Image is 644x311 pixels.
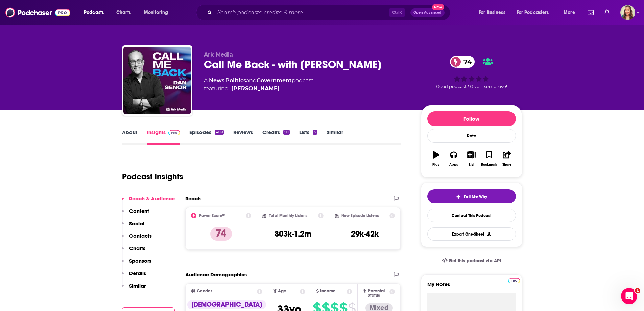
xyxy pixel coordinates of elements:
span: New [432,4,444,10]
img: User Profile [620,5,635,20]
span: For Business [479,8,505,17]
h3: 803k-1.2m [275,229,311,239]
div: Rate [427,129,516,143]
p: Similar [129,283,146,289]
img: Podchaser - Follow, Share and Rate Podcasts [5,6,70,19]
div: 50 [283,130,290,135]
img: Call Me Back - with Dan Senor [123,47,191,114]
a: Show notifications dropdown [602,7,612,18]
span: For Podcasters [517,8,549,17]
button: Sponsors [122,258,151,270]
img: Podchaser Pro [508,278,520,283]
a: Reviews [233,129,253,145]
p: 74 [210,227,232,241]
p: Content [129,208,149,214]
button: open menu [474,7,514,18]
span: Income [320,289,336,293]
span: More [564,8,575,17]
input: Search podcasts, credits, & more... [215,7,389,18]
span: Parental Status [368,289,388,298]
h2: Reach [185,195,201,202]
a: InsightsPodchaser Pro [147,129,180,145]
a: Lists3 [299,129,317,145]
div: 3 [313,130,317,135]
button: Apps [445,147,462,171]
button: Social [122,220,144,233]
button: Similar [122,283,146,295]
a: Contact This Podcast [427,209,516,222]
p: Reach & Audience [129,195,175,202]
button: Export One-Sheet [427,227,516,241]
span: Charts [116,8,131,17]
iframe: Intercom live chat [621,288,637,304]
img: Podchaser Pro [168,130,180,135]
div: Search podcasts, credits, & more... [202,5,457,20]
a: Dan Senor [231,85,280,93]
a: Episodes409 [189,129,223,145]
button: List [462,147,480,171]
button: open menu [559,7,583,18]
div: Share [502,163,511,167]
div: A podcast [204,76,313,93]
button: Reach & Audience [122,195,175,208]
span: Gender [197,289,212,293]
p: Sponsors [129,258,151,264]
p: Details [129,270,146,276]
span: Monitoring [144,8,168,17]
span: Get this podcast via API [449,258,501,264]
button: Play [427,147,445,171]
button: Bookmark [480,147,498,171]
span: 74 [457,56,475,68]
button: tell me why sparkleTell Me Why [427,189,516,203]
h3: 29k-42k [351,229,379,239]
span: Tell Me Why [464,194,487,199]
a: Similar [327,129,343,145]
span: Logged in as adriana.guzman [620,5,635,20]
div: 409 [215,130,223,135]
p: Contacts [129,232,152,239]
div: 74Good podcast? Give it some love! [421,51,522,93]
a: News [209,77,224,84]
p: Charts [129,245,145,251]
a: Government [257,77,292,84]
span: Ctrl K [389,8,405,17]
button: Follow [427,111,516,126]
button: Charts [122,245,145,258]
div: [DEMOGRAPHIC_DATA] [187,300,266,309]
a: Pro website [508,277,520,283]
h2: New Episode Listens [341,213,379,218]
button: Contacts [122,232,152,245]
a: Show notifications dropdown [585,7,596,18]
h1: Podcast Insights [122,172,183,182]
span: 1 [635,288,640,293]
a: Politics [225,77,246,84]
button: Content [122,208,149,220]
span: Open Advanced [413,11,442,14]
button: Show profile menu [620,5,635,20]
button: Details [122,270,146,283]
span: , [224,77,225,84]
span: Ark Media [204,51,233,58]
a: 74 [450,56,475,68]
button: open menu [139,7,177,18]
span: Age [278,289,286,293]
span: Good podcast? Give it some love! [436,84,507,89]
div: Bookmark [481,163,497,167]
button: Open AdvancedNew [410,8,445,17]
span: featuring [204,85,313,93]
a: Get this podcast via API [436,252,507,269]
div: List [469,163,474,167]
div: Apps [449,163,458,167]
button: open menu [512,7,559,18]
a: Charts [112,7,135,18]
button: Share [498,147,516,171]
h2: Audience Demographics [185,271,247,278]
span: Podcasts [84,8,104,17]
label: My Notes [427,281,516,293]
div: Play [432,163,439,167]
a: Credits50 [262,129,290,145]
img: tell me why sparkle [456,194,461,199]
a: About [122,129,137,145]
